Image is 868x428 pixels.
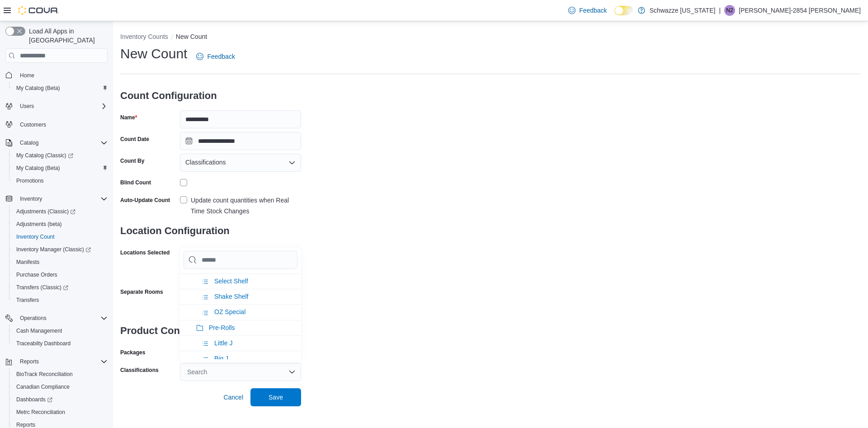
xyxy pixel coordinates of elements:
span: Catalog [16,137,108,148]
span: Select Shelf [214,277,248,285]
button: Home [2,68,111,81]
button: Cancel [220,388,247,406]
a: Inventory Count [13,231,58,242]
span: Inventory Manager (Classic) [16,246,91,253]
span: Operations [20,315,47,322]
button: Traceabilty Dashboard [9,337,111,350]
a: Inventory Manager (Classic) [9,243,111,256]
button: BioTrack Reconciliation [9,368,111,381]
button: Promotions [9,174,111,187]
span: Cash Management [16,327,62,334]
button: Transfers [9,294,111,306]
div: 1 [180,245,301,256]
button: Cash Management [9,325,111,337]
span: Cash Management [13,325,108,336]
span: Transfers [16,296,39,304]
a: My Catalog (Beta) [13,83,64,94]
a: Dashboards [13,394,56,405]
span: Dashboards [16,396,52,403]
span: Classifications [185,157,226,168]
div: Separate Rooms [120,288,163,296]
span: BioTrack Reconciliation [16,371,73,378]
span: Manifests [16,259,39,266]
a: Cash Management [13,325,66,336]
span: Inventory Count [13,231,108,242]
span: My Catalog (Classic) [16,152,73,159]
a: Feedback [193,47,238,66]
div: Update count quantities when Real Time Stock Changes [191,195,301,216]
span: Inventory Count [16,233,55,240]
span: Dashboards [13,394,108,405]
a: BioTrack Reconciliation [13,369,76,380]
label: Name [120,114,137,121]
span: My Catalog (Beta) [13,163,108,174]
span: Operations [16,313,108,324]
p: [PERSON_NAME]-2854 [PERSON_NAME] [739,5,861,16]
input: Dark Mode [614,6,633,15]
span: Metrc Reconciliation [16,409,65,416]
a: Adjustments (Classic) [9,205,111,218]
button: Save [250,388,301,406]
span: N2 [726,5,733,16]
span: Feedback [207,52,235,61]
span: Purchase Orders [13,269,108,280]
a: Dashboards [9,393,111,406]
span: Save [269,393,283,402]
a: Adjustments (beta) [13,219,66,230]
label: Count By [120,157,144,165]
button: Manifests [9,256,111,268]
a: Adjustments (Classic) [13,206,79,217]
span: Adjustments (beta) [16,221,62,228]
span: Little J [214,339,232,347]
button: Inventory [2,193,111,205]
a: My Catalog (Beta) [13,163,64,174]
span: Big J [214,355,228,362]
button: My Catalog (Beta) [9,82,111,94]
span: My Catalog (Classic) [13,150,108,161]
span: Reports [16,356,108,367]
span: Promotions [13,175,108,186]
p: Schwazze [US_STATE] [650,5,716,16]
span: Shake Shelf [214,293,249,300]
h3: Product Configuration [120,316,301,345]
span: Inventory Manager (Classic) [13,244,108,255]
a: Canadian Compliance [13,381,73,392]
button: Open list of options [288,159,296,166]
button: Canadian Compliance [9,381,111,393]
span: Load All Apps in [GEOGRAPHIC_DATA] [25,27,108,45]
span: BioTrack Reconciliation [13,369,108,380]
span: Adjustments (Classic) [13,206,108,217]
button: Inventory [16,193,46,204]
span: Traceabilty Dashboard [16,340,71,347]
h3: Count Configuration [120,81,301,110]
a: Transfers [13,295,42,306]
a: Inventory Manager (Classic) [13,244,94,255]
label: Locations Selected [120,249,170,256]
a: Transfers (Classic) [9,281,111,294]
button: Reports [2,355,111,368]
span: Feedback [579,6,607,15]
span: Customers [16,119,108,130]
button: My Catalog (Beta) [9,162,111,174]
h3: Location Configuration [120,216,301,245]
span: Dark Mode [614,15,615,16]
a: Metrc Reconciliation [13,407,69,418]
button: New Count [176,33,207,40]
a: My Catalog (Classic) [13,150,77,161]
span: Metrc Reconciliation [13,407,108,418]
a: Customers [16,119,50,130]
a: Home [16,70,38,81]
span: Pre-Rolls [209,324,235,331]
button: Customers [2,118,111,131]
span: Catalog [20,139,38,146]
a: Traceabilty Dashboard [13,338,74,349]
button: Users [16,101,38,112]
span: Transfers (Classic) [16,284,68,291]
button: Metrc Reconciliation [9,406,111,419]
nav: An example of EuiBreadcrumbs [120,32,861,43]
img: Cova [18,6,59,15]
label: Auto-Update Count [120,197,170,204]
a: Promotions [13,175,47,186]
a: My Catalog (Classic) [9,149,111,162]
span: Manifests [13,257,108,268]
